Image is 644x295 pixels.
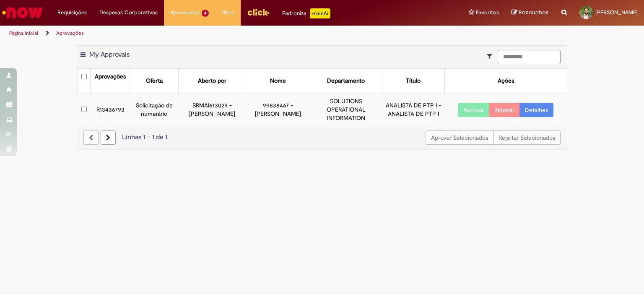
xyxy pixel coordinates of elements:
[310,8,330,18] p: +GenAi
[247,6,270,18] img: click_logo_yellow_360x200.png
[91,69,130,94] th: Aprovações
[221,8,234,17] span: More
[310,94,382,125] td: SOLUTIONS OPERATIONAL INFORMATION
[83,133,561,142] div: Linhas 1 − 1 de 1
[57,8,87,17] span: Requisições
[282,8,330,18] div: Padroniza
[519,8,549,16] span: Rascunhos
[487,53,496,59] i: Mostrar filtros para: Suas Solicitações
[170,8,200,17] span: Aprovações
[489,103,520,117] button: Rejeitar
[9,30,38,37] a: Página inicial
[382,94,444,125] td: ANALISTA DE PTP I - ANALISTA DE PTP I
[99,8,158,17] span: Despesas Corporativas
[91,94,130,125] td: R13436793
[202,10,209,17] span: 4
[95,73,126,81] div: Aprovações
[146,77,163,85] div: Oferta
[458,103,489,117] button: Aprovar
[178,94,246,125] td: BRMAI613029 - [PERSON_NAME]
[327,77,365,85] div: Departamento
[519,103,553,117] a: Detalhes
[56,30,84,37] a: Aprovações
[498,77,514,85] div: Ações
[246,94,310,125] td: 99838467 - [PERSON_NAME]
[476,8,499,17] span: Favoritos
[595,9,638,16] span: [PERSON_NAME]
[270,77,286,85] div: Nome
[198,77,226,85] div: Aberto por
[6,26,423,41] ul: Trilhas de página
[512,9,549,17] a: Rascunhos
[89,50,130,59] span: My Approvals
[1,4,44,21] img: ServiceNow
[406,77,421,85] div: Título
[130,94,178,125] td: Solicitação de numerário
